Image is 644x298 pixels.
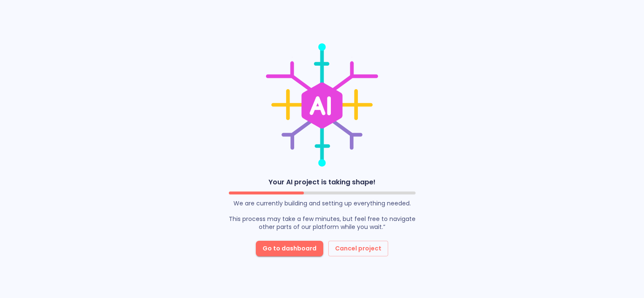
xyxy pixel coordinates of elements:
button: Cancel project [328,241,388,256]
span: Go to dashboard [263,243,317,254]
button: Go to dashboard [256,241,323,256]
p: We are currently building and setting up everything needed. This process may take a few minutes, ... [229,200,416,231]
span: Cancel project [335,243,381,254]
h4: Your AI project is taking shape! [229,178,416,186]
